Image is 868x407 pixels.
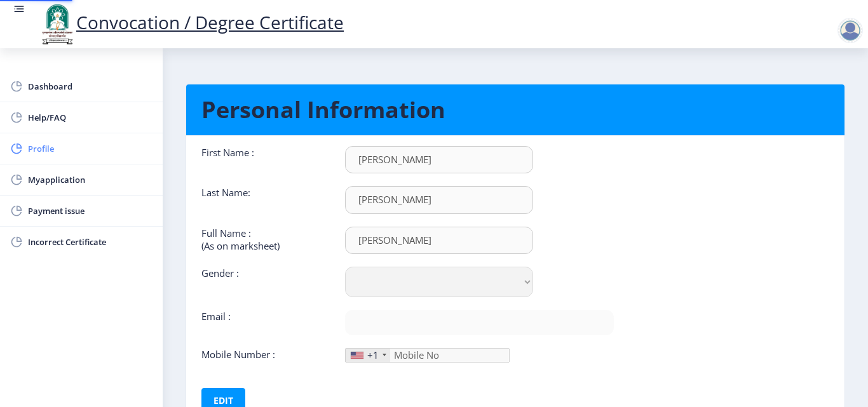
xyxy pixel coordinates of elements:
input: Mobile No [345,348,510,363]
a: Convocation / Degree Certificate [38,10,344,34]
div: Full Name : (As on marksheet) [192,227,336,254]
h1: Personal Information [201,95,829,125]
span: Incorrect Certificate [28,234,153,250]
img: logo [38,3,76,46]
span: Dashboard [28,79,153,94]
div: Last Name: [192,186,336,213]
div: +1 [367,349,379,361]
span: Myapplication [28,172,153,187]
div: United States: +1 [346,349,390,362]
div: Gender : [192,267,336,297]
span: Payment issue [28,203,153,218]
div: Email : [192,310,336,335]
span: Profile [28,141,153,156]
span: Help/FAQ [28,110,153,125]
div: Mobile Number : [192,348,336,363]
div: First Name : [192,146,336,173]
